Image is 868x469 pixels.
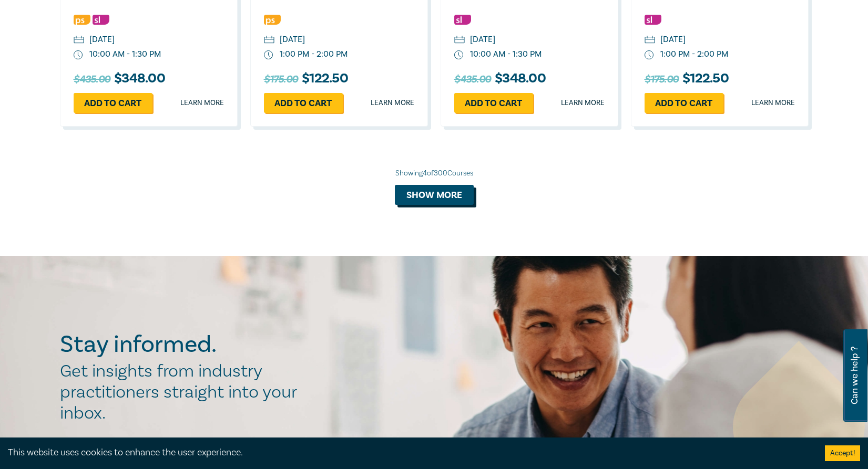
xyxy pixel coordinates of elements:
h2: Get insights from industry practitioners straight into your inbox. [60,361,308,424]
img: Substantive Law [645,15,661,25]
div: 1:00 PM - 2:00 PM [660,48,728,60]
h3: $ 348.00 [454,71,546,88]
a: Add to cart [264,93,343,113]
div: 10:00 AM - 1:30 PM [89,48,161,60]
img: calendar [74,36,84,45]
div: 1:00 PM - 2:00 PM [280,48,348,60]
img: watch [74,50,83,60]
div: [DATE] [660,34,686,46]
h3: $ 122.50 [264,71,348,88]
a: Add to cart [454,93,533,113]
div: [DATE] [470,34,495,46]
span: $175.00 [264,71,298,88]
div: [DATE] [280,34,305,46]
a: Learn more [561,98,605,108]
div: This website uses cookies to enhance the user experience. [8,446,809,460]
img: Professional Skills [264,15,281,25]
span: Can we help ? [850,336,860,415]
a: Learn more [751,98,795,108]
a: Add to cart [645,93,723,113]
div: [DATE] [89,34,115,46]
img: Substantive Law [454,15,471,25]
img: Professional Skills [74,15,90,25]
div: Showing 4 of 300 Courses [60,168,809,179]
img: calendar [264,36,274,45]
span: $435.00 [454,71,491,88]
span: $435.00 [74,71,110,88]
h3: $ 122.50 [645,71,729,88]
a: Learn more [180,98,224,108]
div: 10:00 AM - 1:30 PM [470,48,542,60]
img: Substantive Law [93,15,109,25]
img: calendar [645,36,655,45]
img: watch [645,50,654,60]
a: Add to cart [74,93,152,113]
span: $175.00 [645,71,679,88]
button: Accept cookies [825,445,860,461]
img: calendar [454,36,465,45]
img: watch [264,50,273,60]
h3: $ 348.00 [74,71,165,88]
button: Show more [395,185,474,205]
a: Learn more [371,98,414,108]
h2: Stay informed. [60,331,308,358]
img: watch [454,50,464,60]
